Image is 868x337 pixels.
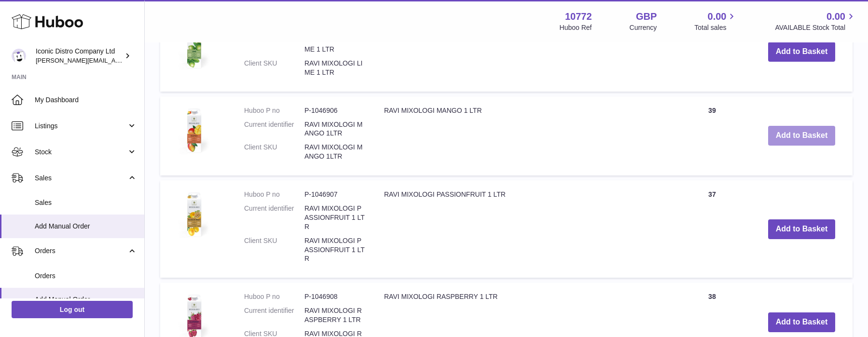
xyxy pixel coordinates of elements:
td: 37 [674,180,751,278]
dd: RAVI MIXOLOGI PASSIONFRUIT 1 LTR [304,204,365,231]
strong: GBP [636,10,657,23]
strong: 10772 [565,10,592,23]
dt: Huboo P no [244,106,304,115]
span: AVAILABLE Stock Total [775,23,856,32]
dt: Client SKU [244,59,304,77]
img: RAVI MIXOLOGI LIME 1 LTR [170,22,218,70]
span: Total sales [694,23,737,32]
dt: Current identifier [244,36,304,54]
dt: Current identifier [244,204,304,231]
span: Orders [35,271,137,281]
a: 0.00 Total sales [694,10,737,32]
td: 21 [674,12,751,91]
dd: RAVI MIXOLOGI LIME 1 LTR [304,36,365,54]
button: Add to Basket [768,219,836,239]
a: 0.00 AVAILABLE Stock Total [775,10,856,32]
span: 0.00 [827,10,845,23]
a: Log out [12,301,133,318]
td: RAVI MIXOLOGI LIME 1 LTR [374,12,674,91]
dd: P-1046907 [304,190,365,199]
td: RAVI MIXOLOGI MANGO 1 LTR [374,96,674,175]
dt: Huboo P no [244,292,304,301]
span: Sales [35,198,137,207]
dd: RAVI MIXOLOGI LIME 1 LTR [304,59,365,77]
span: Listings [35,121,127,131]
td: 39 [674,96,751,175]
div: Iconic Distro Company Ltd [36,47,123,65]
span: Sales [35,174,127,183]
dd: RAVI MIXOLOGI RASPBERRY 1 LTR [304,306,365,324]
div: Currency [630,23,657,32]
dd: RAVI MIXOLOGI MANGO 1LTR [304,120,365,138]
img: paul@iconicdistro.com [12,49,26,63]
button: Add to Basket [768,42,836,62]
dt: Client SKU [244,236,304,264]
img: RAVI MIXOLOGI PASSIONFRUIT 1 LTR [170,190,218,238]
dt: Current identifier [244,120,304,138]
span: Add Manual Order [35,222,137,231]
dd: RAVI MIXOLOGI PASSIONFRUIT 1 LTR [304,236,365,264]
img: RAVI MIXOLOGI MANGO 1 LTR [170,106,218,154]
button: Add to Basket [768,126,836,146]
dt: Huboo P no [244,190,304,199]
span: Orders [35,246,127,256]
dd: P-1046906 [304,106,365,115]
dd: RAVI MIXOLOGI MANGO 1LTR [304,143,365,161]
span: Add Manual Order [35,295,137,304]
button: Add to Basket [768,312,836,332]
span: [PERSON_NAME][EMAIL_ADDRESS][DOMAIN_NAME] [36,56,193,64]
dd: P-1046908 [304,292,365,301]
span: 0.00 [708,10,727,23]
span: My Dashboard [35,95,137,105]
div: Huboo Ref [560,23,592,32]
dt: Client SKU [244,143,304,161]
span: Stock [35,148,127,157]
dt: Current identifier [244,306,304,324]
td: RAVI MIXOLOGI PASSIONFRUIT 1 LTR [374,180,674,278]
